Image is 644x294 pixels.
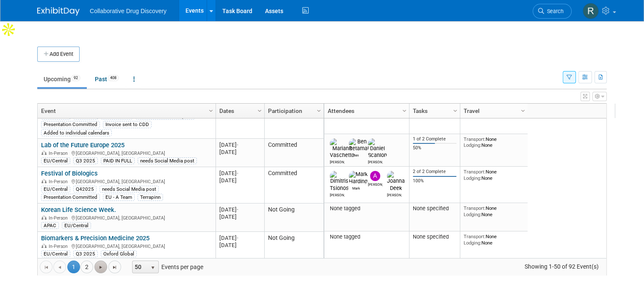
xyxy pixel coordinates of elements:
span: Collaborative Drug Discovery [90,8,166,14]
a: Past408 [88,71,125,87]
span: Go to the first page [43,264,50,271]
span: In-Person [49,179,70,184]
div: [DATE] [219,206,260,213]
span: 408 [108,75,119,81]
td: Not Going [264,203,323,232]
img: Renate Baker [583,3,599,19]
div: Q3 2025 [73,250,98,257]
span: Lodging: [464,175,481,181]
div: Added to individual calendars [41,129,112,136]
a: Column Settings [315,104,324,116]
a: Event [41,104,210,118]
div: Daniel Scanlon [368,159,383,164]
a: Go to the first page [40,261,53,273]
span: Search [544,8,564,14]
div: Dimitris Tsionos [330,192,345,197]
img: In-Person Event [41,215,47,220]
span: - [237,142,238,148]
a: Dates [219,104,259,118]
a: Column Settings [207,104,216,116]
div: EU/Central [62,222,91,229]
div: None tagged [328,205,406,212]
div: 2 of 2 Complete [413,169,457,175]
img: Mark Harding [349,171,368,184]
img: In-Person Event [41,244,47,248]
img: Daniel Scanlon [368,138,387,159]
div: Mariana Vaschetto [330,159,345,164]
span: Go to the previous page [56,264,63,271]
div: APAC [41,222,59,229]
div: None tagged [328,234,406,240]
span: Transport: [464,205,486,211]
div: 100% [413,178,457,184]
span: select [149,264,156,271]
div: Presentation Committed [41,194,100,201]
td: Committed [264,167,323,203]
div: [GEOGRAPHIC_DATA], [GEOGRAPHIC_DATA] [41,178,212,185]
a: Go to the previous page [53,261,66,273]
span: Transport: [464,136,486,142]
div: EU/Central [41,157,70,164]
span: 92 [71,75,80,81]
div: Q3 2025 [73,157,98,164]
div: None specified [413,234,457,240]
a: Column Settings [255,104,265,116]
img: Ben Retamal [349,138,369,152]
span: Lodging: [464,240,481,246]
a: Column Settings [451,104,460,116]
div: EU/Central [41,250,70,257]
img: Joanna Deek [387,171,405,191]
a: Upcoming92 [37,71,87,87]
span: - [237,235,238,241]
div: Oxford Global [101,250,137,257]
span: Column Settings [452,107,459,114]
div: Q42025 [73,186,97,192]
div: EU - A Team [103,194,135,201]
span: Events per page [122,261,212,273]
div: None None [464,169,525,181]
div: [DATE] [219,141,260,148]
div: None specified [413,205,457,212]
a: 2 [80,261,93,273]
div: [DATE] [219,242,260,249]
td: Committed [264,139,323,167]
span: Showing 1-50 of 92 Event(s) [517,261,606,272]
div: [GEOGRAPHIC_DATA], [GEOGRAPHIC_DATA] [41,242,212,250]
div: needs Social Media post [100,186,159,192]
img: Dimitris Tsionos [330,171,349,191]
a: Lab of the Future Europe 2025 [41,141,124,149]
span: Column Settings [401,107,408,114]
img: In-Person Event [41,151,47,155]
div: Presentation Committed [41,121,100,128]
span: In-Person [49,215,70,221]
span: 1 [67,261,80,273]
button: Add Event [37,47,80,62]
div: 50% [413,145,457,151]
a: Go to the next page [94,261,107,273]
div: None None [464,234,525,246]
span: Column Settings [207,107,214,114]
img: Antima Gupta [370,171,380,181]
a: Biomarkers & Precision Medicine 2025 [41,234,149,242]
a: Search [533,4,572,19]
div: [DATE] [219,213,260,220]
img: In-Person Event [41,179,47,183]
div: Ben Retamal [349,152,364,157]
div: Antima Gupta [368,181,383,187]
div: EU/Central [41,186,70,192]
div: Mark Harding [349,185,364,190]
span: Column Settings [315,107,322,114]
div: [DATE] [219,148,260,156]
span: Go to the last page [111,264,118,271]
a: Travel [464,104,522,118]
img: Mariana Vaschetto [330,138,354,159]
div: needs Social Media post [138,157,197,164]
div: Terrapinn [138,194,163,201]
a: Go to the last page [108,261,121,273]
span: In-Person [49,151,70,156]
a: Tasks [413,104,454,118]
div: None None [464,136,525,148]
a: Participation [268,104,318,118]
div: [GEOGRAPHIC_DATA], [GEOGRAPHIC_DATA] [41,214,212,221]
div: [DATE] [219,170,260,177]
